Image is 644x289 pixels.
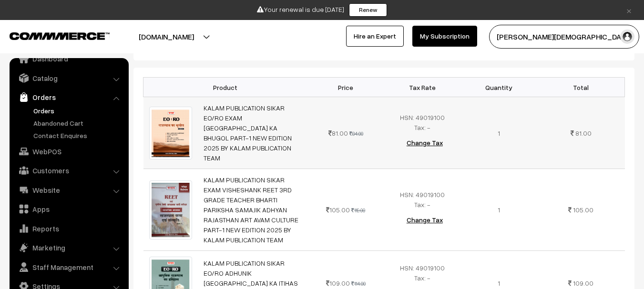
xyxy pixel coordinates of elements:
button: Change Tax [399,209,450,230]
span: HSN: 49019100 Tax: - [400,113,445,131]
a: Abandoned Cart [31,118,125,128]
span: 109.00 [573,279,593,287]
div: Your renewal is due [DATE] [3,3,641,17]
span: 109.00 [326,279,350,287]
a: Orders [31,106,125,116]
img: COMMMERCE [10,32,110,40]
a: Apps [12,200,125,218]
th: Product [143,78,307,97]
a: Customers [12,162,125,179]
th: Total [537,78,625,97]
strike: 119.00 [351,207,365,213]
th: Tax Rate [384,78,460,97]
a: Orders [12,89,125,106]
span: 1 [498,206,500,214]
button: [PERSON_NAME][DEMOGRAPHIC_DATA] [489,25,639,49]
img: user [620,30,634,44]
button: [DOMAIN_NAME] [105,25,227,49]
span: HSN: 49019100 Tax: - [400,264,445,282]
button: Change Tax [399,132,450,153]
span: HSN: 49019100 Tax: - [400,190,445,209]
a: Renew [349,3,387,17]
strike: 84.00 [349,130,363,137]
a: Contact Enquires [31,130,125,140]
img: QC.jpg [149,107,193,159]
a: WebPOS [12,143,125,160]
a: Website [12,181,125,199]
a: KALAM PUBLICATION SIKAR EO/RO EXAM [GEOGRAPHIC_DATA] KA BHUGOL PART-1 NEW EDITION 2025 BY KALAM P... [204,104,292,162]
a: Reports [12,220,125,237]
a: Marketing [12,239,125,256]
th: Price [307,78,384,97]
span: 81.00 [575,129,592,137]
th: Quantity [460,78,537,97]
span: 105.00 [326,206,350,214]
a: COMMMERCE [10,30,93,41]
a: My Subscription [412,26,477,47]
span: 1 [498,279,500,287]
span: 105.00 [573,206,593,214]
strike: 114.00 [351,280,366,287]
a: × [623,4,635,16]
a: KALAM PUBLICATION SIKAR EXAM VISHESHANK REET 3RD GRADE TEACHER BHARTI PARIKSHA SAMAJIK ADHYAN RAJ... [204,176,298,244]
a: Staff Management [12,259,125,276]
img: GT.jpeg [149,180,193,239]
a: Hire an Expert [346,26,404,47]
a: Dashboard [12,50,125,67]
span: 81.00 [328,129,348,137]
span: 1 [498,129,500,137]
a: Catalog [12,70,125,87]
